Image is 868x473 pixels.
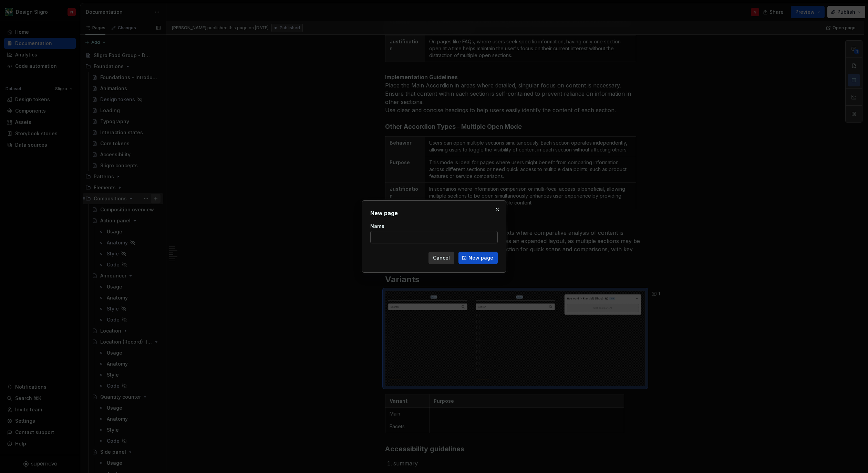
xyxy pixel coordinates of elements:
[468,254,493,261] span: New page
[433,254,450,261] span: Cancel
[428,252,454,264] button: Cancel
[370,209,498,217] h2: New page
[370,223,384,230] label: Name
[458,252,498,264] button: New page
